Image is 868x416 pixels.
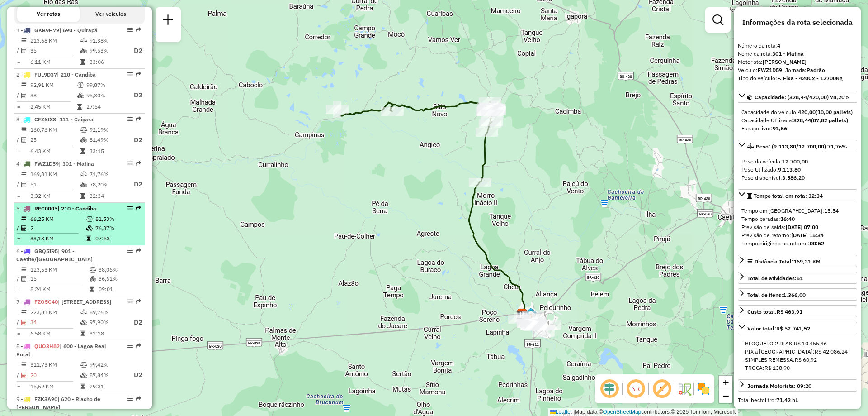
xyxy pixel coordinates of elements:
[89,329,125,338] td: 32:28
[754,192,823,199] span: Tempo total em rota: 32:34
[738,42,857,50] div: Número da rota:
[80,182,87,187] i: % de utilização da cubagem
[126,317,142,328] p: D2
[719,376,732,389] a: Zoom in
[57,71,96,78] span: | 210 - Candiba
[738,322,857,334] a: Valor total:R$ 52.741,52
[16,134,21,146] td: /
[86,81,124,90] td: 99,87%
[34,116,56,123] span: CFZ6I88
[89,57,125,67] td: 33:06
[782,158,808,165] strong: 12.700,00
[772,50,804,57] strong: 301 - Matina
[741,231,854,239] div: Previsão de retorno:
[524,321,546,330] div: Atividade não roteirizada - MERCEARIA FERNANDA 2
[34,343,60,349] span: QUO3H82
[89,147,125,156] td: 33:15
[738,105,857,136] div: Capacidade: (328,44/420,00) 78,20%
[741,339,854,348] div: - BLOQUETO 2 DIAS:
[95,215,141,224] td: 81,53%
[30,90,77,101] td: 38
[30,329,80,338] td: 6,58 KM
[30,285,89,294] td: 8,24 KM
[127,72,133,77] em: Opções
[520,319,542,328] div: Atividade não roteirizada - ROSANA BOA SORTE
[776,397,798,403] strong: 71,42 hL
[95,224,141,233] td: 76,37%
[30,125,80,134] td: 160,76 KM
[696,382,711,396] img: Exibir/Ocultar setores
[16,71,96,78] span: 2 -
[21,172,27,177] i: Distância Total
[77,104,82,110] i: Tempo total em rota
[747,308,802,316] div: Custo total:
[798,109,816,115] strong: 420,00
[21,225,27,231] i: Total de Atividades
[599,378,620,400] span: Ocultar deslocamento
[738,154,857,186] div: Peso: (9.113,80/12.700,00) 71,76%
[16,45,21,57] td: /
[651,378,673,400] span: Exibir rótulo
[573,409,575,415] span: |
[741,158,808,165] span: Peso do veículo:
[77,93,84,98] i: % de utilização da cubagem
[738,288,857,301] a: Total de itens:1.366,00
[17,6,80,22] button: Ver rotas
[741,124,854,133] div: Espaço livre:
[741,364,854,372] div: - TROCA:
[815,348,848,355] span: R$ 42.086,24
[98,274,141,283] td: 36,61%
[741,108,854,116] div: Capacidade do veículo:
[34,160,59,167] span: FWZ1D59
[30,81,77,90] td: 92,91 KM
[16,343,106,358] span: 8 -
[21,362,27,368] i: Distância Total
[136,27,141,33] em: Rota exportada
[86,102,124,111] td: 27:54
[516,308,528,320] img: CDD Guanambi
[80,193,85,199] i: Tempo total em rota
[21,182,27,187] i: Total de Atividades
[816,109,853,115] strong: (10,00 pallets)
[98,285,141,294] td: 09:01
[21,48,27,53] i: Total de Atividades
[127,161,133,166] em: Opções
[136,248,141,253] em: Rota exportada
[127,343,133,349] em: Opções
[89,369,125,381] td: 87,84%
[747,325,810,333] div: Valor total:
[738,189,857,201] a: Tempo total em rota: 32:34
[741,116,854,124] div: Capacidade Utilizada:
[532,328,555,337] div: Atividade não roteirizada - IMPERIO DISTRIBUIDORA DE BEBIDAS LTDA
[30,102,77,111] td: 2,45 KM
[59,27,98,33] span: | 690 - Quirapá
[824,207,839,214] strong: 15:54
[738,18,857,27] h4: Informações da rota selecionada
[34,396,57,402] span: FZK3A90
[522,311,544,320] div: Atividade não roteirizada - JOSE INACIO DA SILVA
[782,67,825,73] span: | Jornada:
[747,275,803,282] span: Total de atividades:
[741,356,854,364] div: - SIMPLES REMESSA:
[16,382,21,391] td: =
[747,291,806,299] div: Total de itens:
[89,134,125,146] td: 81,49%
[810,240,824,247] strong: 00:52
[738,140,857,152] a: Peso: (9.113,80/12.700,00) 71,76%
[89,170,125,179] td: 71,76%
[723,390,729,402] span: −
[16,57,21,67] td: =
[95,234,141,243] td: 07:53
[30,45,80,57] td: 35
[127,299,133,304] em: Opções
[738,272,857,284] a: Total de atividades:51
[16,224,21,233] td: /
[747,382,811,390] div: Jornada Motorista: 09:20
[677,382,692,396] img: Fluxo de ruas
[764,364,790,371] span: R$ 138,90
[548,408,738,416] div: Map data © contributors,© 2025 TomTom, Microsoft
[719,389,732,403] a: Zoom out
[80,59,85,65] i: Tempo total em rota
[521,320,543,329] div: Atividade não roteirizada - HILMA DA SILVA MATOS
[21,310,27,315] i: Distância Total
